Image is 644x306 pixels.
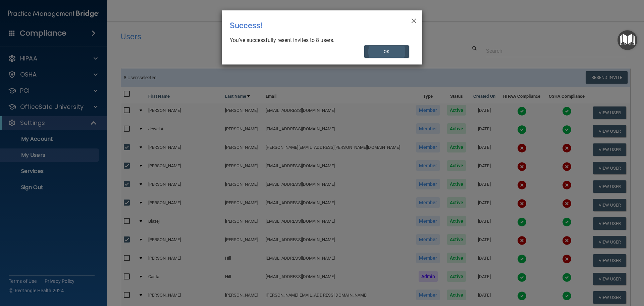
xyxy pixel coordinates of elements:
[230,16,387,35] div: Success!
[230,37,409,44] div: You’ve successfully resent invites to 8 users.
[528,258,636,285] iframe: Drift Widget Chat Controller
[618,30,637,50] button: Open Resource Center
[364,45,409,58] button: OK
[411,13,417,27] span: ×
